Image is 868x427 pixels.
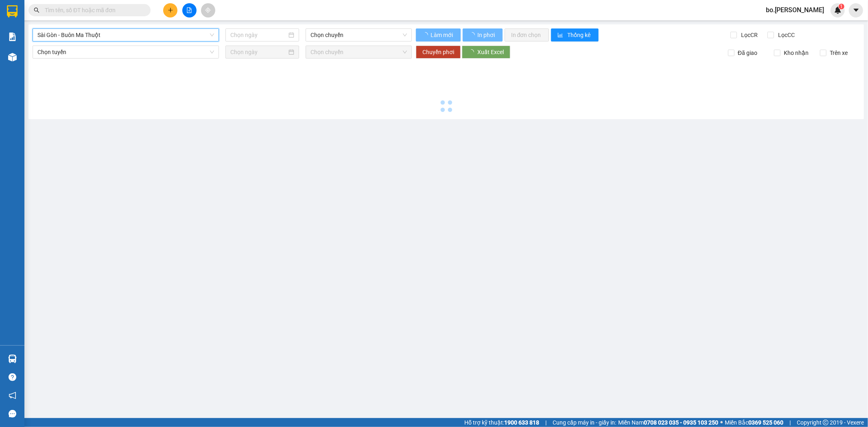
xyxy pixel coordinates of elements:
[186,7,192,13] span: file-add
[781,48,812,57] span: Kho nhận
[37,46,214,58] span: Chọn tuyến
[618,418,718,427] span: Miền Nam
[725,418,783,427] span: Miền Bắc
[463,28,503,41] button: In phơi
[834,7,842,14] img: icon-new-feature
[201,3,215,17] button: aim
[464,418,539,427] span: Hỗ trợ kỹ thuật:
[8,355,17,363] img: warehouse-icon
[551,28,599,41] button: bar-chartThống kê
[823,420,829,425] span: copyright
[504,419,539,426] strong: 1900 633 818
[462,46,510,59] button: Xuất Excel
[469,32,476,38] span: loading
[230,30,287,39] input: Chọn ngày
[8,33,17,41] img: solution-icon
[558,32,564,39] span: bar-chart
[826,48,851,57] span: Trên xe
[738,30,759,39] span: Lọc CR
[759,5,831,15] span: bo.[PERSON_NAME]
[310,46,407,58] span: Chọn chuyến
[839,4,844,9] sup: 1
[34,7,39,13] span: search
[37,29,214,41] span: Sài Gòn - Buôn Ma Thuột
[310,29,407,41] span: Chọn chuyến
[230,48,287,57] input: Chọn ngày
[853,7,860,14] span: caret-down
[431,30,454,39] span: Làm mới
[45,6,141,15] input: Tìm tên, số ĐT hoặc mã đơn
[553,418,616,427] span: Cung cấp máy in - giấy in:
[849,3,863,17] button: caret-down
[477,30,496,39] span: In phơi
[8,53,17,61] img: warehouse-icon
[9,392,16,399] span: notification
[505,28,549,41] button: In đơn chọn
[205,7,211,13] span: aim
[7,5,17,17] img: logo-vxr
[720,421,723,424] span: ⚪️
[182,3,197,17] button: file-add
[545,418,547,427] span: |
[775,30,796,39] span: Lọc CC
[748,419,783,426] strong: 0369 525 060
[163,3,177,17] button: plus
[840,4,843,9] span: 1
[9,410,16,418] span: message
[644,419,718,426] strong: 0708 023 035 - 0935 103 250
[9,373,16,381] span: question-circle
[789,418,791,427] span: |
[168,7,173,13] span: plus
[735,48,761,57] span: Đã giao
[416,28,461,41] button: Làm mới
[416,46,461,59] button: Chuyển phơi
[422,32,429,38] span: loading
[568,30,592,39] span: Thống kê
